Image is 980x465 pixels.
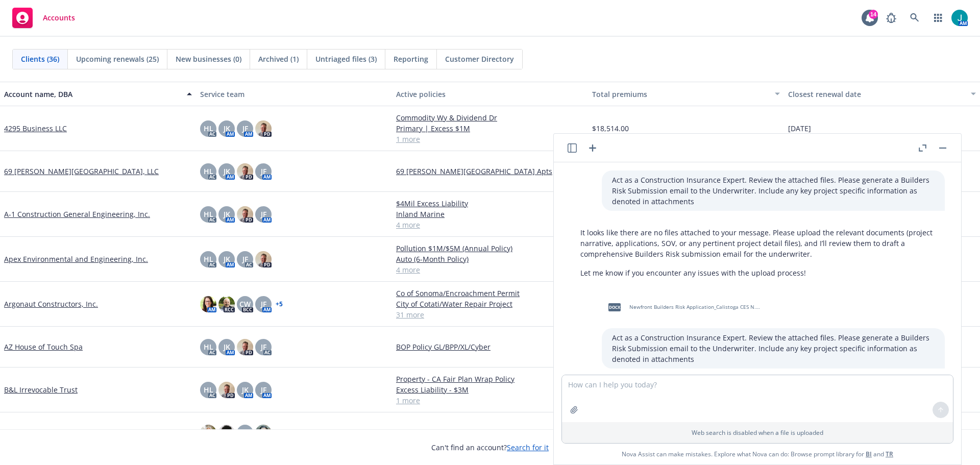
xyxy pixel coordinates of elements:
[396,395,584,406] a: 1 more
[396,209,584,219] a: Inland Marine
[396,427,399,438] span: -
[218,425,235,441] img: photo
[4,123,67,134] a: 4295 Business LLC
[204,166,213,177] span: HL
[612,332,935,364] p: Act as a Construction Insurance Expert. Review the attached files. Please generate a Builders Ris...
[396,299,584,309] a: City of Cotati/Water Repair Project
[242,254,248,264] span: JF
[276,301,283,307] a: + 5
[396,123,584,134] a: Primary | Excess $1M
[242,123,248,134] span: JF
[886,450,893,458] a: TR
[200,296,216,312] img: photo
[4,427,154,438] a: Construction Turbo Quote Training Account
[237,206,253,223] img: photo
[242,427,249,438] span: JK
[200,425,216,441] img: photo
[261,299,266,309] span: JF
[237,339,253,355] img: photo
[218,296,235,312] img: photo
[396,341,584,352] a: BOP Policy GL/BPP/XL/Cyber
[176,54,241,64] span: New businesses (0)
[396,134,584,144] a: 1 more
[204,384,213,395] span: HL
[396,374,584,384] a: Property - CA Fair Plan Wrap Policy
[204,123,213,134] span: HL
[788,123,811,134] span: [DATE]
[396,243,584,254] a: Pollution $1M/$5M (Annual Policy)
[580,267,935,278] p: Let me know if you encounter any issues with the upload process!
[580,227,935,259] p: It looks like there are no files attached to your message. Please upload the relevant documents (...
[224,123,230,134] span: JK
[396,219,584,230] a: 4 more
[928,8,948,28] a: Switch app
[396,198,584,209] a: $4Mil Excess Liability
[224,341,230,352] span: JK
[394,54,428,64] span: Reporting
[904,8,925,28] a: Search
[431,442,549,453] span: Can't find an account?
[612,175,935,207] p: Act as a Construction Insurance Expert. Review the attached files. Please generate a Builders Ris...
[261,341,266,352] span: JF
[43,14,75,22] span: Accounts
[602,295,765,320] div: DOCXNewfront Builders Risk Application_Calistoga CES N.DOCX
[608,303,621,311] span: DOCX
[4,341,83,352] a: AZ House of Touch Spa
[239,299,251,309] span: CW
[869,10,878,19] div: 14
[255,120,272,137] img: photo
[396,309,584,320] a: 31 more
[21,54,59,64] span: Clients (36)
[396,112,584,123] a: Commodity Wy & Dividend Dr
[592,89,769,100] div: Total premiums
[4,384,78,395] a: B&L Irrevocable Trust
[218,382,235,398] img: photo
[507,443,549,452] a: Search for it
[204,341,213,352] span: HL
[881,8,901,28] a: Report a Bug
[204,254,213,264] span: HL
[196,82,392,106] button: Service team
[4,299,98,309] a: Argonaut Constructors, Inc.
[8,4,79,32] a: Accounts
[392,82,588,106] button: Active policies
[224,209,230,219] span: JK
[4,254,148,264] a: Apex Environmental and Engineering, Inc.
[396,89,584,100] div: Active policies
[396,384,584,395] a: Excess Liability - $3M
[4,166,159,177] a: 69 [PERSON_NAME][GEOGRAPHIC_DATA], LLC
[788,89,965,100] div: Closest renewal date
[204,209,213,219] span: HL
[258,54,299,64] span: Archived (1)
[396,254,584,264] a: Auto (6-Month Policy)
[261,166,266,177] span: JF
[261,384,266,395] span: JF
[558,444,957,464] span: Nova Assist can make mistakes. Explore what Nova can do: Browse prompt library for and
[224,254,230,264] span: JK
[4,209,150,219] a: A-1 Construction General Engineering, Inc.
[255,425,272,441] img: photo
[445,54,514,64] span: Customer Directory
[76,54,159,64] span: Upcoming renewals (25)
[224,166,230,177] span: JK
[784,82,980,106] button: Closest renewal date
[396,288,584,299] a: Co of Sonoma/Encroachment Permit
[242,384,249,395] span: JK
[951,10,968,26] img: photo
[255,251,272,267] img: photo
[396,166,584,177] a: 69 [PERSON_NAME][GEOGRAPHIC_DATA] Apts
[592,123,629,134] span: $18,514.00
[396,264,584,275] a: 4 more
[629,304,763,310] span: Newfront Builders Risk Application_Calistoga CES N.DOCX
[568,428,947,437] p: Web search is disabled when a file is uploaded
[866,450,872,458] a: BI
[237,163,253,180] img: photo
[315,54,377,64] span: Untriaged files (3)
[4,89,181,100] div: Account name, DBA
[261,209,266,219] span: JF
[588,82,784,106] button: Total premiums
[200,89,388,100] div: Service team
